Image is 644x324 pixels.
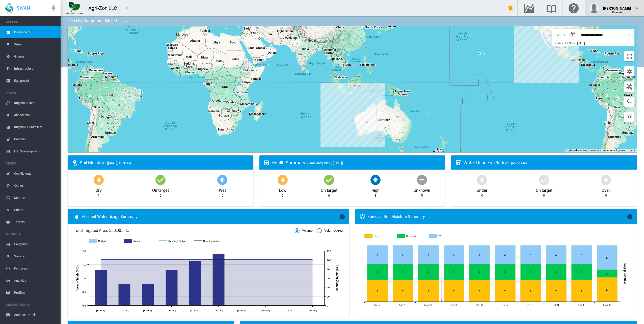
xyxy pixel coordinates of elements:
div: 2 [282,193,283,198]
span: Programs [14,238,57,250]
button: md-calendar [568,30,578,40]
button: icon-chevron-left [561,32,568,38]
md-icon: icon-information [339,214,345,220]
g: Dry Oct 04, 2025 7 [546,280,567,302]
g: Wet [430,234,459,238]
span: Irrigation Plans [14,97,57,109]
tspan: Sun 05 [578,304,585,306]
div: 0 [481,193,483,198]
button: icon-chevron-double-left [554,32,561,38]
div: 5 [159,193,161,198]
g: On target Sep 27, 2025 5 [367,264,388,280]
g: Dry Oct 03, 2025 7 [521,280,541,302]
span: (Admin) [612,11,622,13]
g: On target Oct 04, 2025 5 [546,264,567,280]
span: Map data ©2025 Google, INEGI [591,149,625,152]
tspan: 2.0 [83,250,86,253]
md-icon: icon-map-marker-radius [72,160,78,166]
span: Prices [14,204,57,216]
span: Fertilisers [14,262,57,275]
span: Irrigation Controllers [14,121,57,133]
span: Budgets [14,133,57,145]
tspan: 120 [327,250,331,253]
span: Infrastructure [14,63,57,75]
md-icon: icon-heart-box-outline [263,160,270,166]
md-icon: Click here for help [568,5,580,11]
div: Forecast Soil Moisture Summary [367,214,627,220]
g: Wet Sep 29, 2025 6 [418,246,439,264]
span: Analytes [14,275,57,287]
button: icon-cog [624,66,634,76]
span: | [DATE] [576,42,585,45]
circle: Running Budget 4 Aug 0.02 [123,304,125,306]
g: Wet Sep 27, 2025 6 [367,246,388,264]
span: ACCOUNT [6,18,57,26]
md-icon: icon-checkbox-marked-circle [323,174,335,186]
circle: Running Budget 25 Aug 0.02 [194,304,196,306]
span: Profiles [14,287,57,299]
button: Keyboard shortcuts [566,149,588,152]
circle: Running Actual 11 Aug 100.56 [147,259,149,261]
tspan: [DATE] [143,309,152,312]
g: Wet Sep 30, 2025 6 [444,246,464,264]
g: On target [397,234,426,238]
tspan: 0.0 [83,304,86,307]
span: SWAN [17,5,30,11]
button: icon-chevron-right [619,32,625,38]
md-radio-button: Volume/Area [317,228,343,233]
tspan: [DATE] [284,309,293,312]
span: Edit Site Irrigation [14,145,57,157]
tspan: [DATE] [190,309,199,312]
tspan: Fri 03 [527,304,533,306]
button: Toggle fullscreen view [624,51,634,61]
tspan: 1.5 [83,263,86,266]
md-icon: icon-chevron-down [634,5,640,11]
g: Dry Oct 02, 2025 7 [495,280,516,302]
circle: Running Budget 22 Sept 0.02 [288,304,290,306]
md-icon: icon-arrow-up-bold-circle [369,174,382,186]
g: Running Actual [194,239,224,243]
a: Open this area in Google Maps (opens a new window) [69,146,86,152]
span: Dashboard [14,26,57,38]
md-icon: icon-select-all [626,114,632,120]
span: Account Details [14,309,57,321]
g: Dry Oct 01, 2025 7 [469,280,490,302]
span: Allocations [14,109,57,121]
div: [PERSON_NAME] [603,4,631,9]
div: 6 [328,193,330,198]
div: Water Usage vs Budget [463,159,633,166]
md-icon: icon-water [74,214,80,220]
md-icon: icon-chevron-double-right [626,32,631,38]
g: On target Sep 28, 2025 5 [393,264,413,280]
a: Terms [628,149,635,152]
div: 5 [421,193,423,198]
img: 7FicoSLW9yRjj7F2+0uvjPufP+ga39vogPu+G1+wvBtcm3fNv859aGr42DJ5pXiEAAAAAAAAAAAAAAAAAAAAAAAAAAAAAAAAA... [66,2,83,14]
tspan: Sat 27 [374,304,381,306]
circle: Running Actual 15 Sept 100.57 [264,259,266,261]
tspan: 0.5 [83,290,86,293]
tspan: 1.0 [83,277,86,280]
span: Sampling [14,250,57,262]
g: On target Oct 05, 2025 5 [572,264,592,280]
img: SWAN-Landscape-Logo-Colour-drop.png [5,3,13,13]
tspan: Running Totals (GL) [335,265,339,291]
tspan: 80 [327,268,330,271]
md-icon: icon-chevron-left [561,32,567,38]
md-icon: icon-arrow-up-bold-circle [216,174,228,186]
g: Dry [365,234,393,238]
md-icon: icon-magnify [626,99,632,105]
div: 7 [98,193,99,198]
g: On target Oct 01, 2025 5 [469,264,490,280]
md-icon: icon-chevron-double-left [555,32,560,38]
circle: Running Actual 22 Sept 100.57 [288,259,290,261]
md-icon: icon-menu-down [124,5,130,11]
span: Cycles [14,180,57,192]
md-icon: Search the knowledge base [545,5,557,11]
md-icon: icon-chevron-right [619,32,625,38]
tspan: 0 [327,304,328,307]
span: Targets [14,216,57,228]
div: Dry [96,186,102,193]
tspan: [DATE] [167,309,176,312]
g: Dry Oct 05, 2025 7 [572,280,592,302]
span: Metrics [14,192,57,204]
